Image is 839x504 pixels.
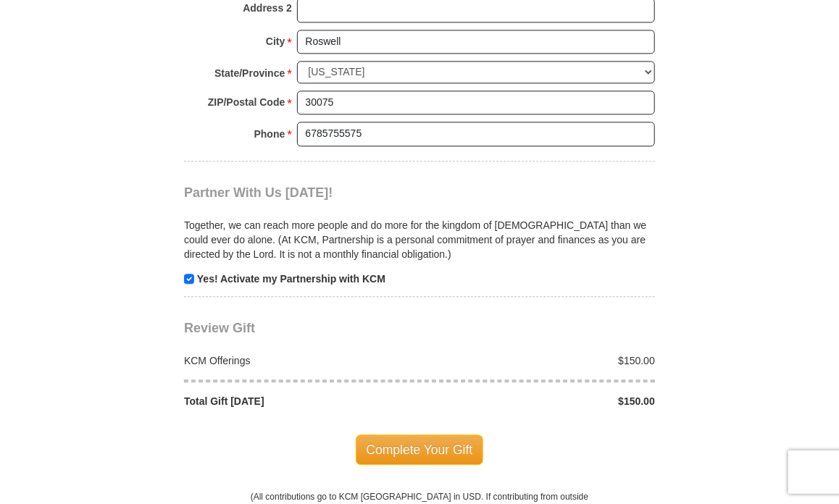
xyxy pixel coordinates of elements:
div: $150.00 [419,353,663,368]
strong: ZIP/Postal Code [208,92,285,112]
div: Total Gift [DATE] [177,394,420,408]
strong: Phone [254,124,285,144]
strong: City [266,31,285,51]
span: Partner With Us [DATE]! [184,185,333,200]
strong: Yes! Activate my Partnership with KCM [197,273,385,285]
p: Together, we can reach more people and do more for the kingdom of [DEMOGRAPHIC_DATA] than we coul... [184,218,655,261]
span: Complete Your Gift [356,434,484,465]
div: $150.00 [419,394,663,408]
div: KCM Offerings [177,353,420,368]
span: Review Gift [184,321,255,335]
strong: State/Province [214,63,285,83]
